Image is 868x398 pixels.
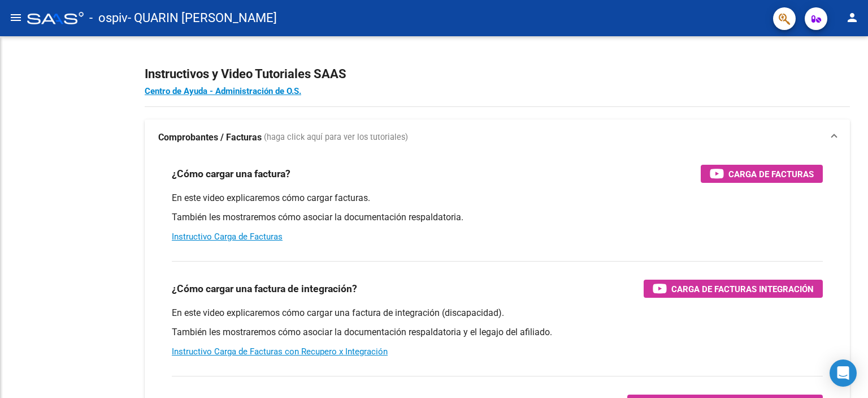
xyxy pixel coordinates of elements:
[172,232,283,242] a: Instructivo Carga de Facturas
[644,280,823,298] button: Carga de Facturas Integración
[172,166,290,182] h3: ¿Cómo cargar una factura?
[728,167,814,181] span: Carga de Facturas
[158,131,262,144] strong: Comprobantes / Facturas
[264,131,408,144] span: (haga click aquí para ver los tutoriales)
[172,346,388,357] a: Instructivo Carga de Facturas con Recupero x Integración
[145,63,850,85] h2: Instructivos y Video Tutoriales SAAS
[89,6,128,31] span: - ospiv
[845,11,859,24] mat-icon: person
[172,211,823,224] p: También les mostraremos cómo asociar la documentación respaldatoria.
[128,6,277,31] span: - QUARIN [PERSON_NAME]
[172,281,357,297] h3: ¿Cómo cargar una factura de integración?
[172,326,823,339] p: También les mostraremos cómo asociar la documentación respaldatoria y el legajo del afiliado.
[9,11,23,24] mat-icon: menu
[145,86,301,96] a: Centro de Ayuda - Administración de O.S.
[671,282,814,296] span: Carga de Facturas Integración
[145,119,850,156] mat-expansion-panel-header: Comprobantes / Facturas (haga click aquí para ver los tutoriales)
[701,165,823,183] button: Carga de Facturas
[172,192,823,204] p: En este video explicaremos cómo cargar facturas.
[830,360,857,387] div: Open Intercom Messenger
[172,307,823,319] p: En este video explicaremos cómo cargar una factura de integración (discapacidad).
